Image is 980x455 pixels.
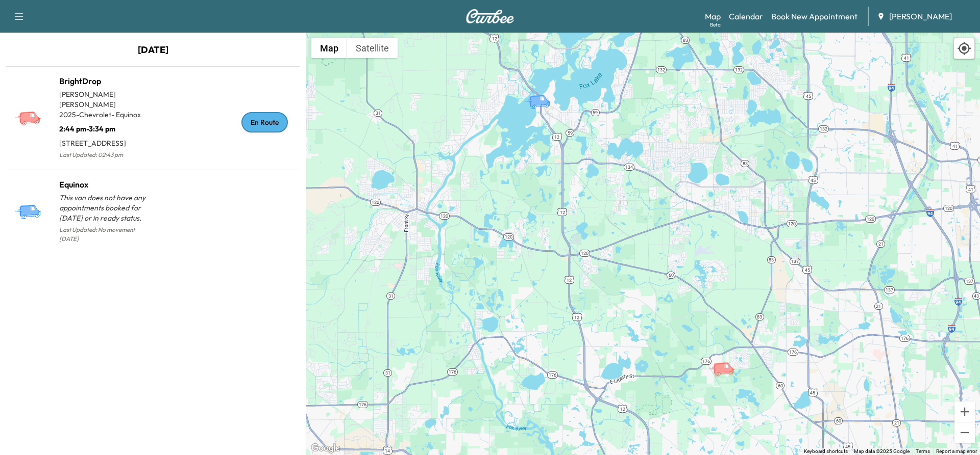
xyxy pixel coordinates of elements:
p: [PERSON_NAME] [PERSON_NAME] [59,89,153,110]
h1: Equinox [59,178,153,191]
button: Show satellite imagery [347,38,398,58]
img: Curbee Logo [465,9,514,23]
button: Zoom in [954,402,975,422]
img: Google [309,442,342,455]
a: Report a map error [936,448,977,454]
a: Book New Appointment [771,10,857,22]
p: Last Updated: 02:43 pm [59,148,153,162]
div: Beta [710,21,721,29]
span: [PERSON_NAME] [889,10,952,22]
div: En Route [241,112,288,132]
p: Last Updated: No movement [DATE] [59,223,153,246]
h1: BrightDrop [59,75,153,87]
a: Open this area in Google Maps (opens a new window) [309,442,342,455]
a: Calendar [729,10,763,22]
a: MapBeta [705,10,721,22]
gmp-advanced-marker: BrightDrop [708,351,744,369]
gmp-advanced-marker: Equinox [524,84,560,101]
a: Terms (opens in new tab) [916,448,930,454]
div: Recenter map [953,38,975,59]
p: 2:44 pm - 3:34 pm [59,120,153,134]
button: Show street map [311,38,347,58]
span: Map data ©2025 Google [854,448,910,454]
p: [STREET_ADDRESS] [59,134,153,148]
p: 2025 - Chevrolet - Equinox [59,110,153,120]
p: This van does not have any appointments booked for [DATE] or in ready status. [59,193,153,223]
button: Keyboard shortcuts [804,448,848,455]
button: Zoom out [954,422,975,443]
